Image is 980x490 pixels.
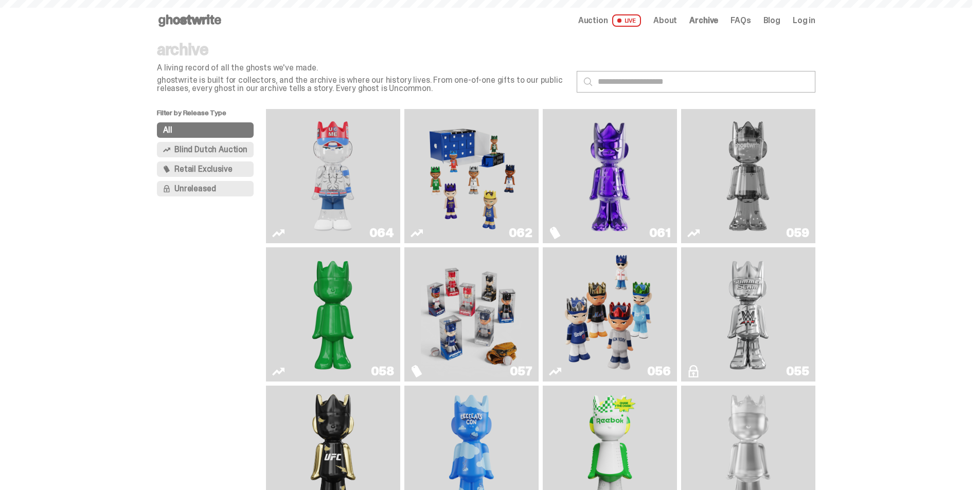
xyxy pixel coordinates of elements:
[698,113,798,239] img: Two
[647,365,671,377] div: 056
[698,251,798,377] img: I Was There SummerSlam
[653,16,677,25] a: About
[157,64,568,72] p: A living record of all the ghosts we've made.
[421,113,522,239] img: Game Face (2025)
[163,126,172,134] span: All
[510,365,532,377] div: 057
[578,14,641,27] a: Auction LIVE
[578,16,608,25] span: Auction
[157,41,568,58] p: archive
[421,251,522,377] img: Game Face (2025)
[282,113,383,239] img: You Can't See Me
[157,76,568,93] p: ghostwrite is built for collectors, and the archive is where our history lives. From one-of-one g...
[730,16,751,25] a: FAQs
[763,16,780,25] a: Blog
[549,251,671,377] a: Game Face (2025)
[549,113,671,239] a: Fantasy
[272,251,394,377] a: Schrödinger's ghost: Sunday Green
[559,113,660,239] img: Fantasy
[612,14,642,27] span: LIVE
[174,146,247,154] span: Blind Dutch Auction
[174,165,232,173] span: Retail Exclusive
[157,181,254,196] button: Unreleased
[371,365,394,377] div: 058
[174,185,216,193] span: Unreleased
[509,227,532,239] div: 062
[559,251,660,377] img: Game Face (2025)
[687,251,809,377] a: I Was There SummerSlam
[689,16,718,25] a: Archive
[157,122,254,138] button: All
[157,142,254,157] button: Blind Dutch Auction
[282,251,383,377] img: Schrödinger's ghost: Sunday Green
[786,227,809,239] div: 059
[411,113,532,239] a: Game Face (2025)
[793,16,815,25] a: Log in
[157,109,266,122] p: Filter by Release Type
[649,227,671,239] div: 061
[786,365,809,377] div: 055
[411,251,532,377] a: Game Face (2025)
[687,113,809,239] a: Two
[157,161,254,177] button: Retail Exclusive
[369,227,394,239] div: 064
[272,113,394,239] a: You Can't See Me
